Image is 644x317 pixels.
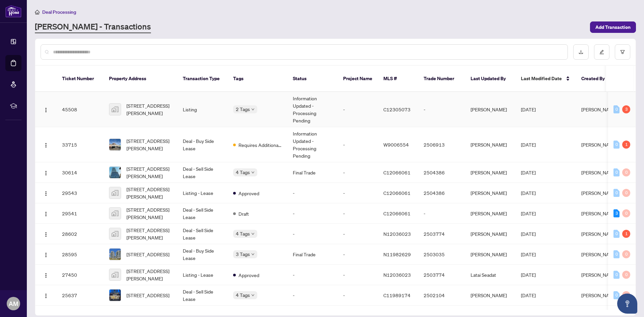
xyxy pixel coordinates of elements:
[418,162,465,183] td: 2504386
[521,272,536,278] span: [DATE]
[287,285,338,306] td: -
[383,210,411,216] span: C12066061
[383,292,411,298] span: C11989174
[622,189,630,197] div: 0
[177,127,228,162] td: Deal - Buy Side Lease
[41,167,51,178] button: Logo
[177,265,228,285] td: Listing - Lease
[383,190,411,196] span: C12066061
[613,168,620,176] div: 0
[613,141,620,149] div: 0
[338,66,378,92] th: Project Name
[599,50,604,54] span: edit
[236,168,250,176] span: 4 Tags
[617,294,637,314] button: Open asap
[43,107,49,113] img: Logo
[418,203,465,224] td: -
[622,271,630,279] div: 0
[581,292,618,298] span: [PERSON_NAME]
[465,162,516,183] td: [PERSON_NAME]
[177,66,228,92] th: Transaction Type
[41,208,51,219] button: Logo
[338,203,378,224] td: -
[581,190,618,196] span: [PERSON_NAME]
[57,92,104,127] td: 45508
[418,183,465,203] td: 2504386
[581,169,618,175] span: [PERSON_NAME]
[383,169,411,175] span: C12066061
[251,108,255,111] span: down
[109,269,121,280] img: thumbnail-img
[43,293,49,299] img: Logo
[573,44,589,60] button: download
[238,141,282,149] span: Requires Additional Docs
[338,285,378,306] td: -
[590,21,636,33] button: Add Transaction
[41,188,51,198] button: Logo
[595,22,631,33] span: Add Transaction
[521,292,536,298] span: [DATE]
[177,92,228,127] td: Listing
[43,252,49,258] img: Logo
[57,183,104,203] td: 29543
[287,265,338,285] td: -
[622,105,630,113] div: 3
[581,142,618,148] span: [PERSON_NAME]
[177,224,228,244] td: Deal - Sell Side Lease
[613,250,620,258] div: 0
[236,105,250,113] span: 2 Tags
[236,250,250,258] span: 3 Tags
[287,203,338,224] td: -
[615,44,630,60] button: filter
[109,249,121,260] img: thumbnail-img
[383,251,411,257] span: N11982629
[109,167,121,178] img: thumbnail-img
[521,106,536,112] span: [DATE]
[613,209,620,217] div: 3
[465,224,516,244] td: [PERSON_NAME]
[43,143,49,148] img: Logo
[581,251,618,257] span: [PERSON_NAME]
[521,75,562,82] span: Last Modified Date
[109,289,121,301] img: thumbnail-img
[581,106,618,112] span: [PERSON_NAME]
[521,142,536,148] span: [DATE]
[576,66,616,92] th: Created By
[109,208,121,219] img: thumbnail-img
[57,265,104,285] td: 27450
[581,272,618,278] span: [PERSON_NAME]
[383,142,409,148] span: W9006554
[43,273,49,278] img: Logo
[465,203,516,224] td: [PERSON_NAME]
[57,224,104,244] td: 28602
[581,210,618,216] span: [PERSON_NAME]
[177,162,228,183] td: Deal - Sell Side Lease
[177,244,228,265] td: Deal - Buy Side Lease
[465,92,516,127] td: [PERSON_NAME]
[287,183,338,203] td: -
[126,251,169,258] span: [STREET_ADDRESS]
[57,285,104,306] td: 25637
[465,244,516,265] td: [PERSON_NAME]
[287,66,338,92] th: Status
[287,224,338,244] td: -
[57,244,104,265] td: 28595
[521,210,536,216] span: [DATE]
[581,231,618,237] span: [PERSON_NAME]
[465,127,516,162] td: [PERSON_NAME]
[287,92,338,127] td: Information Updated - Processing Pending
[383,106,411,112] span: C12305073
[516,66,576,92] th: Last Modified Date
[521,231,536,237] span: [DATE]
[338,224,378,244] td: -
[41,269,51,280] button: Logo
[378,66,418,92] th: MLS #
[42,9,76,15] span: Deal Processing
[126,165,172,180] span: [STREET_ADDRESS][PERSON_NAME]
[521,169,536,175] span: [DATE]
[287,127,338,162] td: Information Updated - Processing Pending
[236,230,250,237] span: 4 Tags
[418,92,465,127] td: -
[41,228,51,239] button: Logo
[338,127,378,162] td: -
